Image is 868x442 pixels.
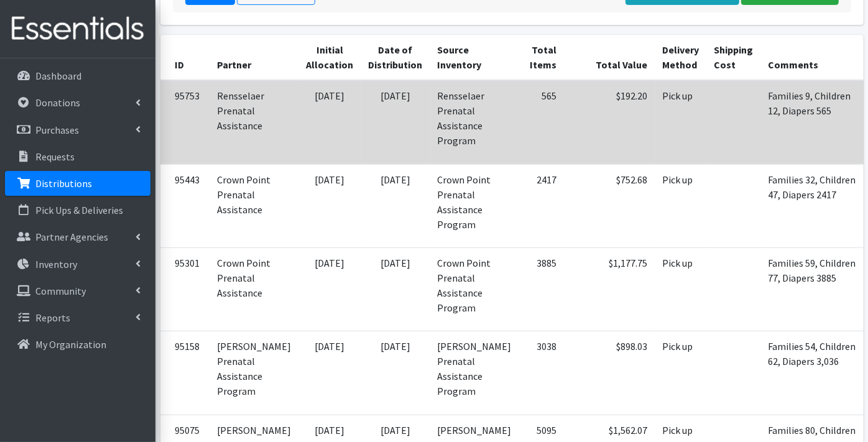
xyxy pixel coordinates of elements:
[35,70,81,82] p: Dashboard
[565,331,655,415] td: $898.03
[655,35,707,80] th: Delivery Method
[361,35,430,80] th: Date of Distribution
[5,171,150,196] a: Distributions
[35,231,108,243] p: Partner Agencies
[35,150,75,163] p: Requests
[5,117,150,142] a: Purchases
[35,285,86,297] p: Community
[35,204,123,216] p: Pick Ups & Deliveries
[655,247,707,331] td: Pick up
[361,247,430,331] td: [DATE]
[5,144,150,169] a: Requests
[5,252,150,277] a: Inventory
[299,164,361,247] td: [DATE]
[299,80,361,164] td: [DATE]
[160,80,210,164] td: 95753
[299,247,361,331] td: [DATE]
[565,35,655,80] th: Total Value
[210,80,299,164] td: Rensselaer Prenatal Assistance
[210,35,299,80] th: Partner
[35,311,70,324] p: Reports
[35,338,106,351] p: My Organization
[361,80,430,164] td: [DATE]
[519,247,565,331] td: 3885
[5,198,150,223] a: Pick Ups & Deliveries
[299,35,361,80] th: Initial Allocation
[519,35,565,80] th: Total Items
[565,164,655,247] td: $752.68
[5,332,150,357] a: My Organization
[5,90,150,115] a: Donations
[35,96,80,109] p: Donations
[5,305,150,330] a: Reports
[5,63,150,88] a: Dashboard
[5,8,150,50] img: HumanEssentials
[430,35,519,80] th: Source Inventory
[299,331,361,415] td: [DATE]
[565,247,655,331] td: $1,177.75
[565,80,655,164] td: $192.20
[35,177,92,190] p: Distributions
[519,331,565,415] td: 3038
[430,331,519,415] td: [PERSON_NAME] Prenatal Assistance Program
[35,258,77,270] p: Inventory
[430,164,519,247] td: Crown Point Prenatal Assistance Program
[5,224,150,249] a: Partner Agencies
[160,247,210,331] td: 95301
[361,331,430,415] td: [DATE]
[519,164,565,247] td: 2417
[430,247,519,331] td: Crown Point Prenatal Assistance Program
[210,247,299,331] td: Crown Point Prenatal Assistance
[361,164,430,247] td: [DATE]
[707,35,761,80] th: Shipping Cost
[430,80,519,164] td: Rensselaer Prenatal Assistance Program
[655,80,707,164] td: Pick up
[655,164,707,247] td: Pick up
[160,164,210,247] td: 95443
[160,331,210,415] td: 95158
[5,279,150,303] a: Community
[210,331,299,415] td: [PERSON_NAME] Prenatal Assistance Program
[210,164,299,247] td: Crown Point Prenatal Assistance
[160,35,210,80] th: ID
[655,331,707,415] td: Pick up
[519,80,565,164] td: 565
[35,124,79,136] p: Purchases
